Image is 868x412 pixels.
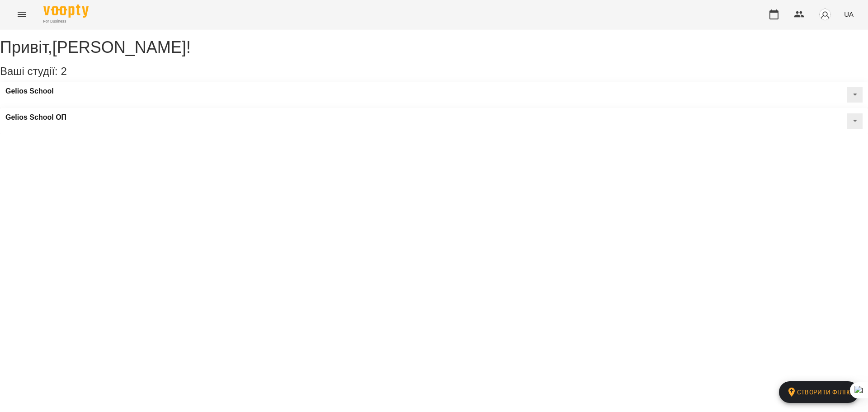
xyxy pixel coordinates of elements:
img: avatar_s.png [819,8,831,21]
a: Gelios School [5,87,54,95]
img: Voopty Logo [43,5,89,18]
span: UA [844,9,854,19]
button: Menu [11,4,33,25]
a: Gelios School ОП [5,113,66,122]
span: For Business [43,19,89,24]
span: 2 [61,65,66,77]
button: UA [840,6,857,23]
